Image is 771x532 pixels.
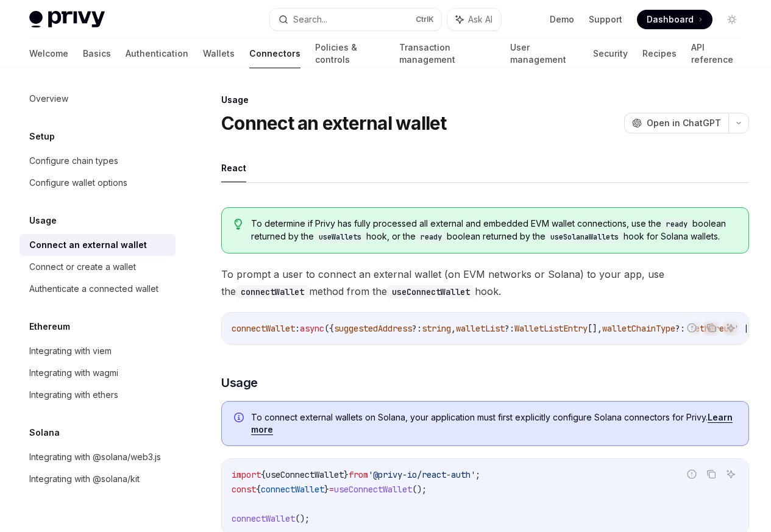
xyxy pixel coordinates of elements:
span: } [344,469,349,480]
a: Integrating with @solana/web3.js [20,446,176,468]
div: Integrating with @solana/kit [29,472,140,486]
div: Usage [221,94,749,106]
span: ({ [324,323,334,334]
div: Configure wallet options [29,176,127,190]
a: Integrating with viem [20,340,176,362]
div: Search... [293,12,327,27]
span: suggestedAddress [334,323,412,334]
h5: Solana [29,425,60,440]
code: useSolanaWallets [545,231,624,243]
span: connectWallet [232,323,295,334]
h5: Usage [29,213,57,228]
a: Transaction management [399,39,496,68]
span: , [451,323,456,334]
h1: Connect an external wallet [221,112,447,134]
code: ready [416,231,447,243]
span: Dashboard [647,13,694,26]
span: } [324,484,329,495]
span: ' | ' [734,323,758,334]
span: (); [295,513,310,524]
button: Report incorrect code [684,320,700,336]
span: useConnectWallet [334,484,412,495]
span: const [232,484,256,495]
div: Integrating with @solana/web3.js [29,450,161,464]
span: To connect external wallets on Solana, your application must first explicitly configure Solana co... [251,411,736,436]
button: Toggle dark mode [722,10,742,29]
span: connectWallet [232,513,295,524]
span: ?: [505,323,514,334]
span: Ctrl K [416,15,434,24]
a: Connect an external wallet [20,234,176,256]
a: Wallets [203,39,235,68]
span: WalletListEntry [514,323,588,334]
a: Integrating with wagmi [20,362,176,384]
a: Connectors [249,39,300,68]
button: Report incorrect code [684,466,700,482]
button: Ask AI [723,320,739,336]
button: Copy the contents from the code block [703,320,719,336]
a: Connect or create a wallet [20,256,176,278]
span: ; [475,469,480,480]
span: '@privy-io/react-auth' [368,469,475,480]
div: Authenticate a connected wallet [29,282,158,296]
span: walletList [456,323,505,334]
span: To determine if Privy has fully processed all external and embedded EVM wallet connections, use t... [251,218,736,243]
a: Configure wallet options [20,172,176,194]
svg: Info [234,413,246,425]
button: Ask AI [447,9,501,30]
svg: Tip [234,219,243,230]
a: Basics [83,39,111,68]
div: Configure chain types [29,154,118,168]
code: connectWallet [236,285,309,299]
h5: Ethereum [29,319,70,334]
button: Copy the contents from the code block [703,466,719,482]
a: Integrating with ethers [20,384,176,406]
span: ?: [412,323,422,334]
span: Ask AI [468,13,492,26]
span: useConnectWallet [266,469,344,480]
a: Support [589,13,622,26]
a: Demo [550,13,574,26]
span: connectWallet [261,484,324,495]
span: { [256,484,261,495]
span: : [295,323,300,334]
div: Connect an external wallet [29,238,147,252]
span: To prompt a user to connect an external wallet (on EVM networks or Solana) to your app, use the m... [221,266,749,300]
code: useConnectWallet [387,285,475,299]
a: Integrating with @solana/kit [20,468,176,490]
code: ready [661,218,692,230]
a: Welcome [29,39,68,68]
a: Security [593,39,628,68]
button: Open in ChatGPT [624,113,728,133]
button: Ask AI [723,466,739,482]
a: Dashboard [637,10,712,29]
span: string [422,323,451,334]
span: import [232,469,261,480]
span: from [349,469,368,480]
button: Search...CtrlK [270,9,441,30]
img: light logo [29,11,105,28]
div: Integrating with viem [29,344,112,358]
span: async [300,323,324,334]
span: Usage [221,374,258,391]
a: User management [510,39,578,68]
a: API reference [691,39,742,68]
a: Recipes [642,39,677,68]
a: Authenticate a connected wallet [20,278,176,300]
a: Overview [20,88,176,110]
span: walletChainType [602,323,675,334]
span: { [261,469,266,480]
div: Integrating with wagmi [29,366,118,380]
span: Open in ChatGPT [647,117,721,129]
span: ?: ' [675,323,695,334]
span: (); [412,484,427,495]
button: React [221,154,246,182]
a: Policies & controls [315,39,385,68]
span: [], [588,323,602,334]
a: Authentication [126,39,188,68]
div: Overview [29,91,68,106]
code: useWallets [314,231,366,243]
h5: Setup [29,129,55,144]
div: Integrating with ethers [29,388,118,402]
a: Configure chain types [20,150,176,172]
